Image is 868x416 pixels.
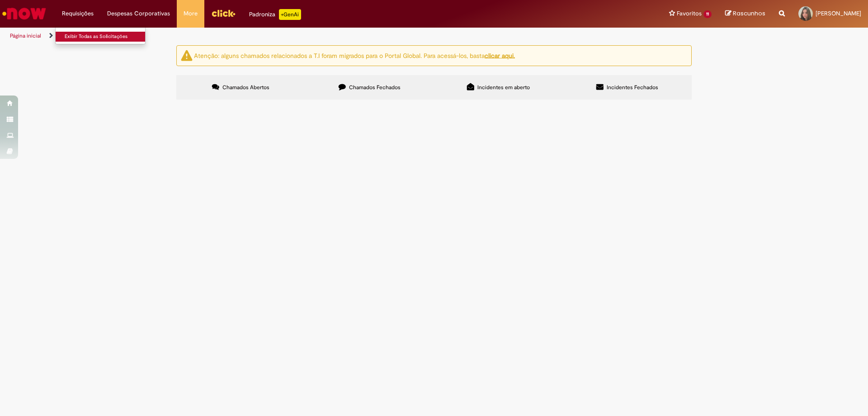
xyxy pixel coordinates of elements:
[10,32,41,39] a: Página inicial
[62,9,94,18] span: Requisições
[107,9,170,18] span: Despesas Corporativas
[725,10,765,18] a: Rascunhos
[485,51,515,59] a: clicar aqui.
[211,6,236,20] img: click_logo_yellow_360x200.png
[703,10,712,18] span: 11
[607,84,658,91] span: Incidentes Fechados
[1,5,47,23] img: ServiceNow
[816,10,861,17] span: [PERSON_NAME]
[279,9,301,20] p: +GenAi
[56,32,155,42] a: Exibir Todas as Solicitações
[7,28,572,44] ul: Trilhas de página
[733,9,765,18] span: Rascunhos
[349,84,401,91] span: Chamados Fechados
[249,9,301,20] div: Padroniza
[477,84,530,91] span: Incidentes em aberto
[194,51,515,59] ng-bind-html: Atenção: alguns chamados relacionados a T.I foram migrados para o Portal Global. Para acessá-los,...
[184,9,198,18] span: More
[55,27,146,44] ul: Requisições
[222,84,269,91] span: Chamados Abertos
[677,9,702,18] span: Favoritos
